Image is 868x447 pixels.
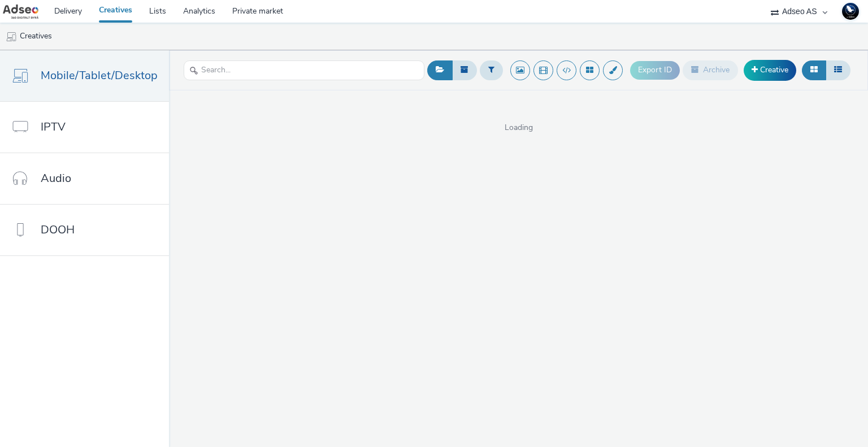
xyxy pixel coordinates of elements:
button: Archive [683,60,738,80]
button: Export ID [630,61,680,79]
span: Mobile/Tablet/Desktop [41,67,158,84]
img: undefined Logo [3,5,38,19]
span: DOOH [41,222,75,238]
span: Audio [41,170,71,186]
a: Creative [744,60,796,80]
button: Table [826,60,850,80]
input: Search... [184,60,424,80]
span: Loading [169,122,868,133]
span: IPTV [41,119,66,135]
img: mobile [6,31,17,42]
button: Grid [802,60,826,80]
img: Support Hawk [842,3,859,20]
